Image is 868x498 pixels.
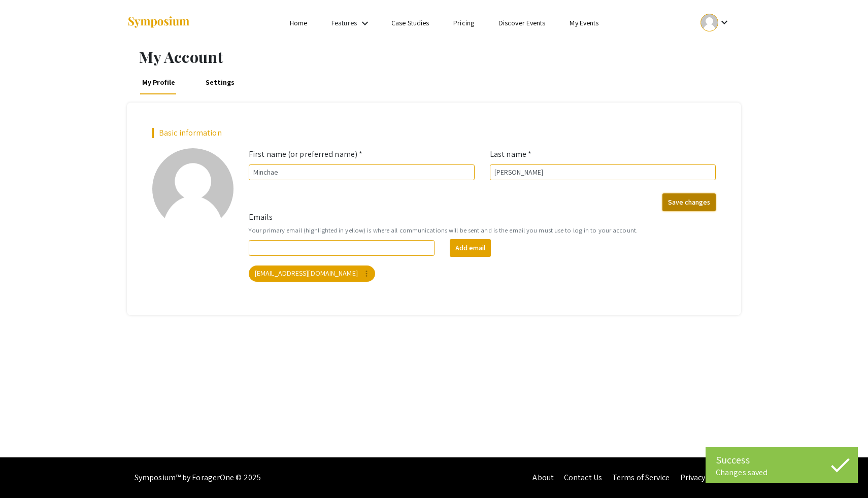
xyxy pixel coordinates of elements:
[570,18,598,27] a: My Events
[680,472,728,483] a: Privacy Policy
[718,16,730,28] mat-icon: Expand account dropdown
[391,18,429,27] a: Case Studies
[135,457,261,498] div: Symposium™ by ForagerOne © 2025
[8,452,43,490] iframe: Chat
[249,211,273,223] label: Emails
[247,263,377,284] app-email-chip: Your primary email
[450,239,491,257] button: Add email
[249,263,716,284] mat-chip-list: Your emails
[359,17,371,29] mat-icon: Expand Features list
[331,18,357,27] a: Features
[690,11,741,34] button: Expand account dropdown
[249,148,362,160] label: First name (or preferred name) *
[139,48,741,66] h1: My Account
[362,269,371,278] mat-icon: more_vert
[716,468,848,478] div: Changes saved
[249,265,375,282] mat-chip: [EMAIL_ADDRESS][DOMAIN_NAME]
[490,148,531,160] label: Last name *
[453,18,474,27] a: Pricing
[662,193,716,211] button: Save changes
[498,18,546,27] a: Discover Events
[127,16,190,29] img: Symposium by ForagerOne
[532,472,554,483] a: About
[140,70,178,94] a: My Profile
[203,70,237,94] a: Settings
[612,472,670,483] a: Terms of Service
[152,128,716,138] h2: Basic information
[564,472,602,483] a: Contact Us
[290,18,307,27] a: Home
[249,225,716,235] small: Your primary email (highlighted in yellow) is where all communications will be sent and is the em...
[716,452,848,468] div: Success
